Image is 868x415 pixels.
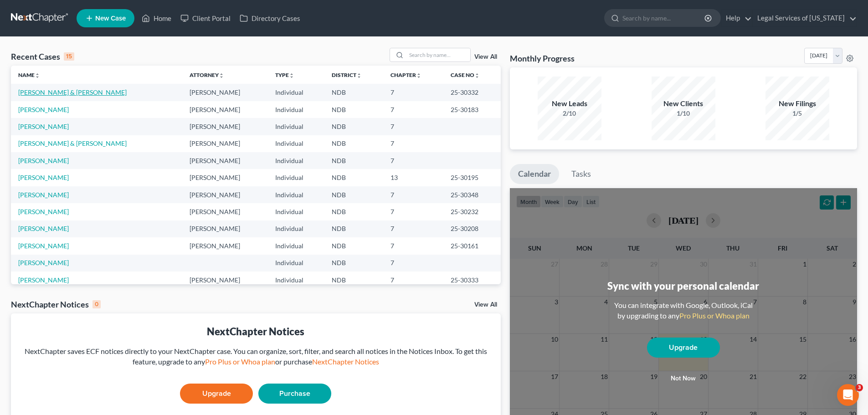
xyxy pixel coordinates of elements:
[837,384,859,406] iframe: Intercom live chat
[324,272,383,288] td: NDB
[235,10,305,26] a: Directory Cases
[275,72,294,78] a: Typeunfold_more
[268,237,324,254] td: Individual
[324,203,383,220] td: NDB
[182,237,268,254] td: [PERSON_NAME]
[182,118,268,135] td: [PERSON_NAME]
[443,84,501,101] td: 25-30332
[324,169,383,186] td: NDB
[383,169,443,186] td: 13
[443,237,501,254] td: 25-30161
[268,255,324,272] td: Individual
[647,338,720,358] a: Upgrade
[18,72,40,78] a: Nameunfold_more
[324,118,383,135] td: NDB
[92,300,101,308] div: 0
[538,98,601,109] div: New Leads
[18,324,493,338] div: NextChapter Notices
[324,101,383,118] td: NDB
[443,203,501,220] td: 25-30232
[416,73,421,78] i: unfold_more
[721,10,752,26] a: Help
[383,237,443,254] td: 7
[18,88,127,96] a: [PERSON_NAME] & [PERSON_NAME]
[765,98,829,109] div: New Filings
[18,139,127,147] a: [PERSON_NAME] & [PERSON_NAME]
[753,10,857,26] a: Legal Services of [US_STATE]
[324,220,383,237] td: NDB
[324,84,383,101] td: NDB
[18,191,69,199] a: [PERSON_NAME]
[563,164,599,184] a: Tasks
[268,272,324,288] td: Individual
[312,357,379,366] a: NextChapter Notices
[474,54,497,60] a: View All
[443,169,501,186] td: 25-30195
[406,48,470,61] input: Search by name...
[324,152,383,169] td: NDB
[176,10,235,26] a: Client Portal
[324,237,383,254] td: NDB
[182,152,268,169] td: [PERSON_NAME]
[182,220,268,237] td: [PERSON_NAME]
[18,208,69,215] a: [PERSON_NAME]
[205,357,275,366] a: Pro Plus or Whoa plan
[35,73,40,78] i: unfold_more
[268,118,324,135] td: Individual
[332,72,362,78] a: Districtunfold_more
[607,279,759,293] div: Sync with your personal calendar
[443,101,501,118] td: 25-30183
[510,53,575,64] h3: Monthly Progress
[383,186,443,203] td: 7
[18,123,69,130] a: [PERSON_NAME]
[268,84,324,101] td: Individual
[383,135,443,152] td: 7
[652,109,715,118] div: 1/10
[268,203,324,220] td: Individual
[474,302,497,308] a: View All
[383,152,443,169] td: 7
[510,164,559,184] a: Calendar
[182,135,268,152] td: [PERSON_NAME]
[289,73,294,78] i: unfold_more
[182,186,268,203] td: [PERSON_NAME]
[11,299,101,310] div: NextChapter Notices
[443,272,501,288] td: 25-30333
[268,101,324,118] td: Individual
[18,242,69,250] a: [PERSON_NAME]
[182,272,268,288] td: [PERSON_NAME]
[383,203,443,220] td: 7
[383,101,443,118] td: 7
[856,384,863,391] span: 3
[18,174,69,181] a: [PERSON_NAME]
[18,276,69,284] a: [PERSON_NAME]
[443,220,501,237] td: 25-30208
[356,73,362,78] i: unfold_more
[219,73,224,78] i: unfold_more
[324,186,383,203] td: NDB
[11,51,74,62] div: Recent Cases
[182,84,268,101] td: [PERSON_NAME]
[268,135,324,152] td: Individual
[64,52,74,61] div: 15
[18,259,69,266] a: [PERSON_NAME]
[268,220,324,237] td: Individual
[474,73,480,78] i: unfold_more
[647,369,720,388] button: Not now
[190,72,224,78] a: Attorneyunfold_more
[390,72,421,78] a: Chapterunfold_more
[679,311,750,320] a: Pro Plus or Whoa plan
[383,118,443,135] td: 7
[182,203,268,220] td: [PERSON_NAME]
[258,384,331,404] a: Purchase
[268,186,324,203] td: Individual
[324,255,383,272] td: NDB
[765,109,829,118] div: 1/5
[182,169,268,186] td: [PERSON_NAME]
[18,106,69,113] a: [PERSON_NAME]
[443,186,501,203] td: 25-30348
[18,346,493,367] div: NextChapter saves ECF notices directly to your NextChapter case. You can organize, sort, filter, ...
[18,157,69,164] a: [PERSON_NAME]
[137,10,176,26] a: Home
[268,152,324,169] td: Individual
